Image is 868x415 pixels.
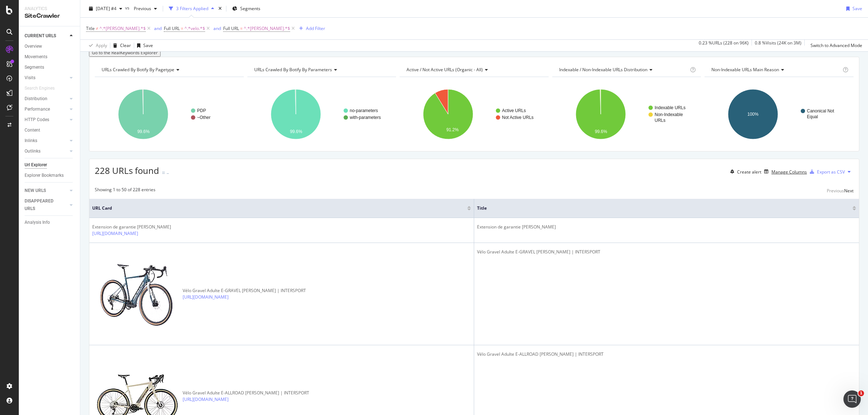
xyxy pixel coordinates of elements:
div: Movements [25,53,47,61]
span: ^.*velo.*$ [184,23,205,34]
h4: Indexable / Non-Indexable URLs Distribution [558,64,689,76]
text: 100% [748,112,759,117]
a: Analysis Info [25,219,75,226]
div: Showing 1 to 50 of 228 entries [95,187,156,195]
button: Go to the RealKeywords Explorer [89,48,161,57]
text: ~Other [197,115,210,120]
text: 91.2% [446,128,459,133]
a: DISAPPEARED URLS [25,197,68,213]
span: 1 [858,390,864,396]
a: Inlinks [25,137,68,145]
div: Outlinks [25,147,41,155]
span: Title [477,205,842,211]
div: Clear [120,42,131,48]
div: Analysis Info [25,219,50,226]
text: Equal [807,115,818,120]
text: 99.6% [290,129,302,134]
div: Previous [827,188,844,194]
a: Movements [25,53,75,61]
span: = [240,25,243,31]
span: Previous [131,5,151,12]
div: - [166,167,169,179]
img: Equal [162,172,165,174]
a: Content [25,127,75,134]
a: CURRENT URLS [25,32,68,40]
div: 3 Filters Applied [176,5,208,12]
button: Apply [86,40,107,51]
div: Overview [25,43,42,50]
span: URLs Crawled By Botify By parameters [254,67,332,73]
div: Distribution [25,95,47,103]
button: Clear [110,40,131,51]
div: Inlinks [25,137,37,145]
svg: A chart. [400,83,547,146]
svg: A chart. [705,83,852,146]
text: Canonical Not [807,109,834,114]
div: Vélo Gravel Adulte E-ALLROAD [PERSON_NAME] | INTERSPORT [183,390,309,396]
div: Manage Columns [771,169,807,175]
div: Extension de garantie [PERSON_NAME] [477,224,856,230]
a: Distribution [25,95,68,103]
span: ^.*[PERSON_NAME].*$ [244,23,290,34]
img: main image [92,249,183,339]
div: Export as CSV [817,169,845,175]
div: Create alert [737,169,761,175]
text: Active URLs [502,108,526,114]
button: Manage Columns [761,167,807,176]
h4: Non-Indexable URLs Main Reason [710,64,841,76]
span: Non-Indexable URLs Main Reason [711,67,779,73]
span: Indexable / Non-Indexable URLs distribution [559,67,647,73]
button: Add Filter [296,24,325,33]
div: HTTP Codes [25,116,49,124]
h4: URLs Crawled By Botify By parameters [253,64,390,76]
a: [URL][DOMAIN_NAME] [92,230,138,237]
button: and [211,25,223,32]
span: 2025 Oct. 2nd #4 [96,5,116,12]
h4: URLs Crawled By Botify By pagetype [100,64,237,76]
span: 228 URLs found [95,164,159,176]
button: Create alert [727,166,761,177]
div: Url Explorer [25,161,47,169]
div: Performance [25,106,50,113]
svg: A chart. [95,83,242,146]
span: Full URL [164,25,180,31]
svg: A chart. [247,83,395,146]
div: Visits [25,74,35,82]
span: Full URL [223,25,239,31]
a: NEW URLS [25,187,68,194]
div: and [154,25,162,31]
a: Visits [25,74,68,82]
text: Not Active URLs [502,115,533,120]
text: 99.6% [595,129,607,134]
div: CURRENT URLS [25,32,56,40]
span: URLs Crawled By Botify By pagetype [102,67,174,73]
div: A chart. [552,83,700,146]
button: Export as CSV [807,166,845,177]
div: Extension de garantie [PERSON_NAME] [92,224,175,230]
span: vs [125,5,131,11]
text: no-parameters [350,108,378,114]
iframe: Intercom live chat [843,390,861,408]
div: Content [25,127,40,134]
button: [DATE] #4 [86,3,125,14]
div: Apply [96,42,107,48]
div: Switch to Advanced Mode [810,42,862,48]
span: ^.*[PERSON_NAME].*$ [99,23,146,34]
span: ≠ [96,25,98,31]
div: Segments [25,64,44,71]
div: Add Filter [306,25,325,31]
div: Vélo Gravel Adulte E-ALLROAD [PERSON_NAME] | INTERSPORT [477,351,856,358]
div: Save [852,5,862,12]
a: [URL][DOMAIN_NAME] [183,294,229,300]
text: Non-Indexable [655,112,683,117]
button: Save [843,3,862,14]
span: Title [86,25,95,31]
div: 0.8 % Visits ( 24K on 3M ) [755,40,801,51]
div: 0.23 % URLs ( 228 on 96K ) [699,40,749,51]
a: Outlinks [25,147,68,155]
span: Active / Not Active URLs (organic - all) [407,67,483,73]
div: Explorer Bookmarks [25,172,64,179]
